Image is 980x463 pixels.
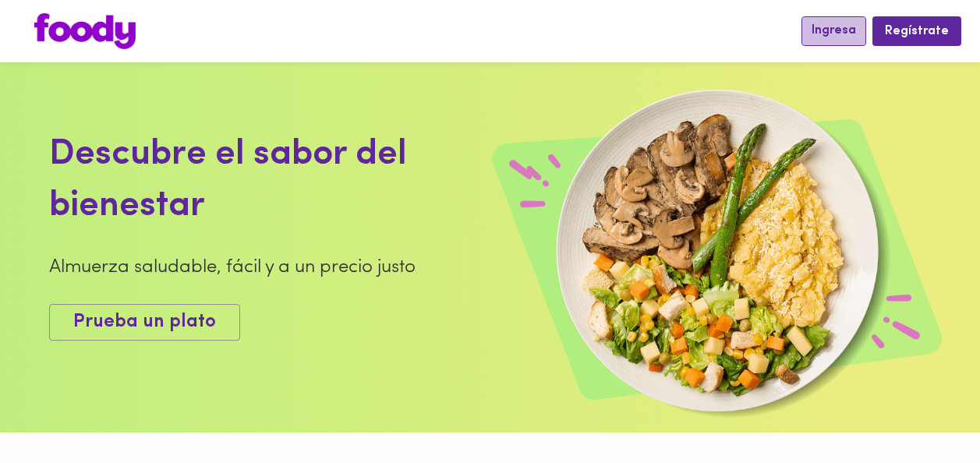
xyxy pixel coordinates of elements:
button: Ingresa [801,16,866,45]
span: Ingresa [812,23,856,38]
div: Descubre el sabor del bienestar [49,129,441,232]
span: Prueba un plato [73,311,216,334]
button: Prueba un plato [49,304,240,341]
div: Almuerza saludable, fácil y a un precio justo [49,254,441,281]
img: logo.png [34,13,136,49]
button: Regístrate [872,16,961,45]
iframe: Messagebird Livechat Widget [890,373,964,447]
span: Regístrate [885,24,949,39]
